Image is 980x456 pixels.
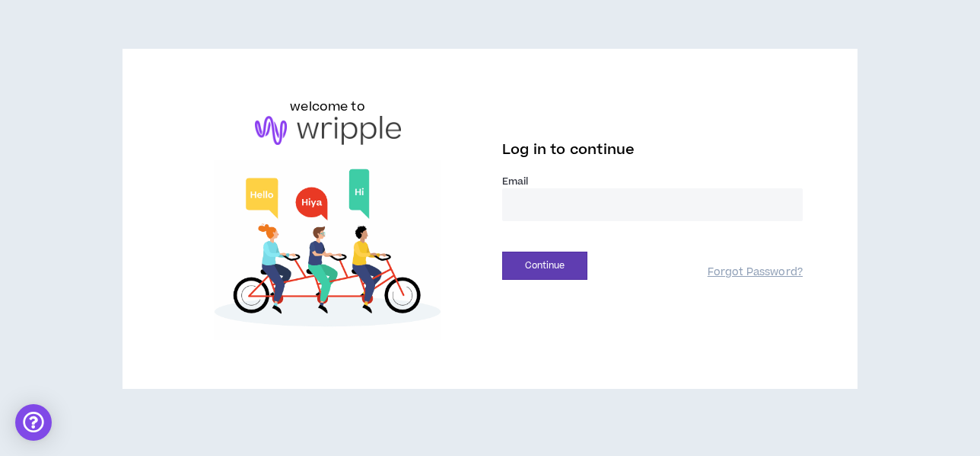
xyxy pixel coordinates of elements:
div: Open Intercom Messenger [15,404,52,441]
label: Email [502,175,803,188]
span: Log in to continue [502,140,635,159]
button: Continue [502,252,587,280]
a: Forgot Password? [708,265,803,280]
h6: welcome to [290,98,365,116]
img: Welcome to Wripple [177,160,478,341]
img: logo-brand.png [255,116,401,145]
